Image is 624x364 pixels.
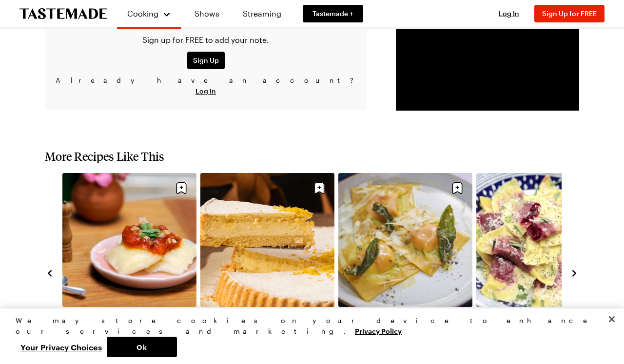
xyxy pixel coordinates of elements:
[448,179,467,197] button: Save recipe
[569,267,579,279] button: navigate to next item
[601,308,623,330] button: Close
[127,9,158,18] span: Cooking
[489,9,528,19] button: Log In
[53,75,359,96] p: Already have an account?
[16,315,600,357] div: Privacy
[193,56,219,65] span: Sign Up
[127,4,171,23] button: Cooking
[499,9,519,18] span: Log In
[187,52,225,69] button: Sign Up
[303,5,363,22] a: Tastemade +
[45,150,579,163] h2: More Recipes Like This
[396,7,579,111] video-js: Video Player
[53,34,359,46] p: Sign up for FREE to add your note.
[172,179,191,197] button: Save recipe
[45,267,55,279] button: navigate to previous item
[107,337,177,357] button: Ok
[355,326,402,335] a: More information about your privacy, opens in a new tab
[312,9,353,19] span: Tastemade +
[19,8,107,19] a: To Tastemade Home Page
[195,86,216,96] button: Log In
[542,9,597,18] span: Sign Up for FREE
[16,315,600,337] div: We may store cookies on your device to enhance our services and marketing.
[534,5,604,22] button: Sign Up for FREE
[16,337,107,357] button: Your Privacy Choices
[310,179,329,197] button: Save recipe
